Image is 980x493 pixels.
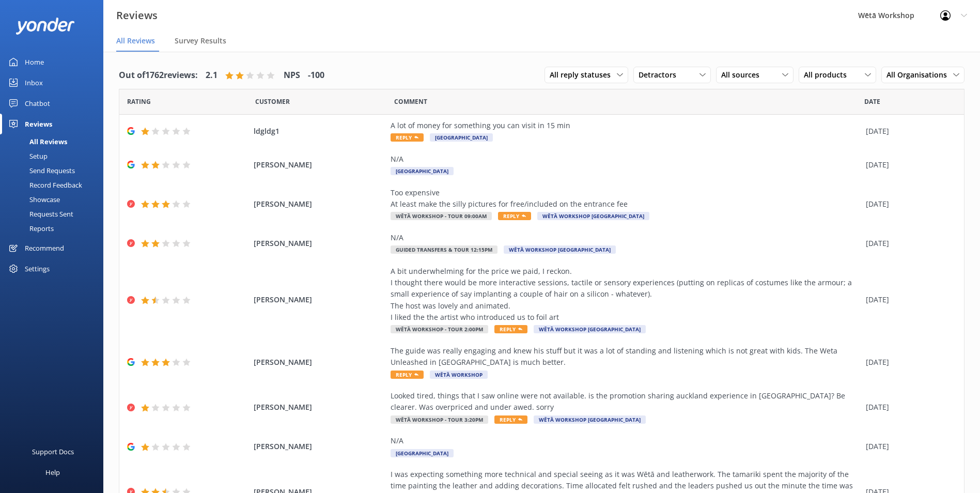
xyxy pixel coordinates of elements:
[254,441,385,452] span: [PERSON_NAME]
[866,159,951,171] div: [DATE]
[534,415,646,424] span: Wētā Workshop [GEOGRAPHIC_DATA]
[254,159,385,171] span: [PERSON_NAME]
[119,69,198,82] h4: Out of 1762 reviews:
[494,415,527,424] span: Reply
[254,357,385,368] span: [PERSON_NAME]
[391,449,454,457] span: [GEOGRAPHIC_DATA]
[116,36,155,46] span: All Reviews
[864,97,880,106] span: Date
[6,178,82,192] div: Record Feedback
[866,402,951,413] div: [DATE]
[6,134,67,149] div: All Reviews
[25,258,50,279] div: Settings
[25,52,44,72] div: Home
[866,441,951,452] div: [DATE]
[6,178,103,192] a: Record Feedback
[394,97,427,106] span: Question
[25,238,64,258] div: Recommend
[866,294,951,305] div: [DATE]
[175,36,226,46] span: Survey Results
[15,18,75,35] img: yonder-white-logo.png
[534,325,646,333] span: Wētā Workshop [GEOGRAPHIC_DATA]
[25,93,50,114] div: Chatbot
[391,153,861,165] div: N/A
[537,212,649,220] span: Wētā Workshop [GEOGRAPHIC_DATA]
[391,266,861,323] div: A bit underwhelming for the price we paid, I reckon. I thought there would be more interactive se...
[504,245,616,254] span: Wētā Workshop [GEOGRAPHIC_DATA]
[721,69,766,81] span: All sources
[6,134,103,149] a: All Reviews
[6,207,73,221] div: Requests Sent
[6,192,60,207] div: Showcase
[430,133,493,142] span: [GEOGRAPHIC_DATA]
[391,371,424,379] span: Reply
[254,198,385,210] span: [PERSON_NAME]
[430,371,488,379] span: Wētā Workshop
[6,163,103,178] a: Send Requests
[206,69,217,82] h4: 2.1
[391,167,454,175] span: [GEOGRAPHIC_DATA]
[6,207,103,221] a: Requests Sent
[6,221,54,236] div: Reports
[639,69,682,81] span: Detractors
[391,435,861,446] div: N/A
[391,415,488,424] span: Wētā Workshop - Tour 3:20pm
[254,126,385,137] span: ldgldg1
[284,69,300,82] h4: NPS
[6,163,75,178] div: Send Requests
[494,325,527,333] span: Reply
[6,149,48,163] div: Setup
[6,192,103,207] a: Showcase
[498,212,531,220] span: Reply
[866,238,951,249] div: [DATE]
[866,357,951,368] div: [DATE]
[391,325,488,333] span: Wētā Workshop - Tour 2:00pm
[550,69,617,81] span: All reply statuses
[886,69,953,81] span: All Organisations
[254,402,385,413] span: [PERSON_NAME]
[25,114,52,134] div: Reviews
[255,97,290,106] span: Date
[6,221,103,236] a: Reports
[804,69,853,81] span: All products
[391,232,861,243] div: N/A
[32,441,74,462] div: Support Docs
[116,7,158,24] h3: Reviews
[25,72,43,93] div: Inbox
[866,198,951,210] div: [DATE]
[391,187,861,210] div: Too expensive At least make the silly pictures for free/included on the entrance fee
[391,120,861,131] div: A lot of money for something you can visit in 15 min
[6,149,103,163] a: Setup
[308,69,324,82] h4: -100
[391,133,424,142] span: Reply
[391,212,492,220] span: Wētā Workshop - Tour 09:00am
[254,294,385,305] span: [PERSON_NAME]
[127,97,151,106] span: Date
[391,390,861,413] div: Looked tired, things that I saw online were not available. is the promotion sharing auckland expe...
[254,238,385,249] span: [PERSON_NAME]
[391,345,861,368] div: The guide was really engaging and knew his stuff but it was a lot of standing and listening which...
[45,462,60,483] div: Help
[866,126,951,137] div: [DATE]
[391,245,497,254] span: Guided Transfers & Tour 12:15pm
